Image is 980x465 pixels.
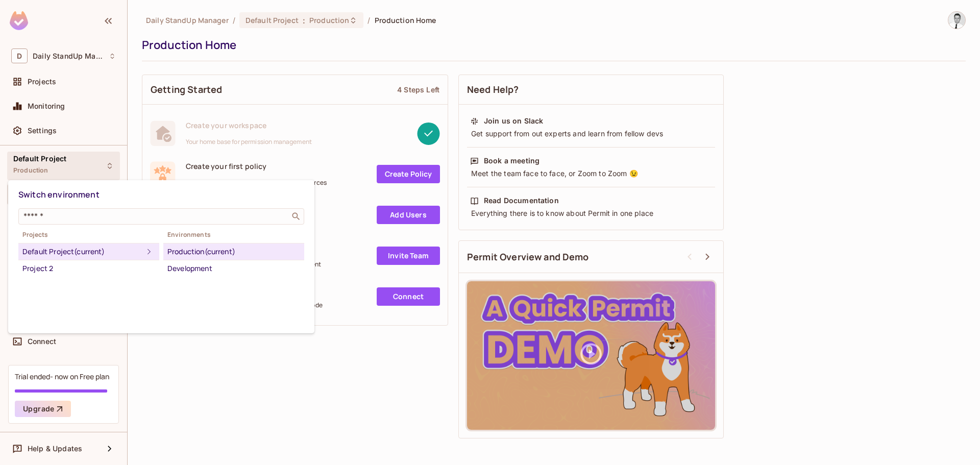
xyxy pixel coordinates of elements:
[167,262,300,275] div: Development
[18,231,159,239] span: Projects
[167,246,300,258] div: Production (current)
[22,262,155,275] div: Project 2
[163,231,304,239] span: Environments
[22,246,143,258] div: Default Project (current)
[18,189,100,200] span: Switch environment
